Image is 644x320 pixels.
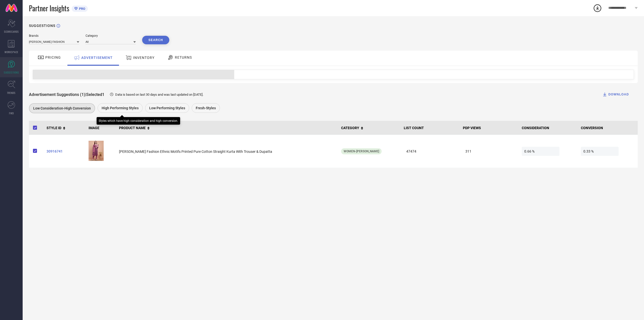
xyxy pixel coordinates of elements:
[593,4,602,13] div: Open download list
[7,91,16,95] span: TRENDS
[86,34,136,38] div: Category
[29,34,79,38] div: Brands
[520,121,579,135] th: CONSIDERATION
[175,55,192,59] span: RETURNS
[581,147,619,156] span: 0.33 %
[344,150,379,153] span: Women-[PERSON_NAME]
[78,7,85,11] span: PRO
[119,150,272,154] span: [PERSON_NAME] Fashion Ethnic Motifs Printed Pure Cotton Straight Kurta With Trouser & Dupatta
[47,149,85,153] a: 30916741
[522,147,559,156] span: 0.66 %
[29,92,85,97] span: Advertisement Suggestions (1)
[602,92,629,97] div: DOWNLOAD
[4,30,19,33] span: SCORECARDS
[81,56,113,60] span: ADVERTISEMENT
[115,93,203,96] span: Data is based on last 30 days and was last updated on [DATE] .
[86,92,104,97] span: Selected 1
[85,92,86,97] span: |
[45,55,61,59] span: PRICING
[87,121,117,135] th: IMAGE
[117,121,339,135] th: PRODUCT NAME
[196,106,216,110] span: Fresh-Styles
[149,106,185,110] span: Low Performing Styles
[463,147,501,156] span: 311
[339,121,402,135] th: CATEGORY
[29,3,69,13] span: Partner Insights
[29,24,55,28] h1: SUGGESTIONS
[461,121,520,135] th: PDP VIEWS
[133,56,154,60] span: INVENTORY
[579,121,638,135] th: CONVERSION
[9,111,14,115] span: FWD
[33,106,91,110] span: Low Consideration-High Conversion
[596,89,635,99] button: DOWNLOAD
[404,147,441,156] span: 47474
[142,36,169,44] button: Search
[5,50,18,54] span: WORKSPACE
[89,141,104,161] img: X21384Pf_75cb8051de8f4701b293988e0db4fb4b.jpg
[102,106,139,110] span: High Performing Styles
[99,119,178,123] div: Styles which have high consideration and high conversion.
[45,121,87,135] th: STYLE ID
[402,121,461,135] th: LIST COUNT
[4,70,19,74] span: SUGGESTIONS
